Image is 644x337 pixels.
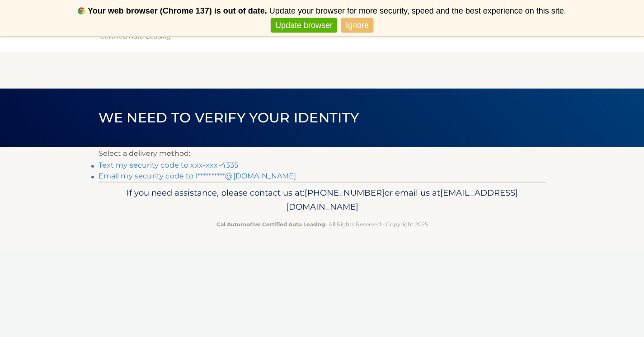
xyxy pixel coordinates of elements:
[104,186,540,215] p: If you need assistance, please contact us at: or email us at
[88,6,267,15] b: Your web browser (Chrome 137) is out of date.
[216,221,325,228] strong: Cal Automotive Certified Auto Leasing
[271,18,337,33] a: Update browser
[99,147,546,160] p: Select a delivery method:
[269,6,566,15] span: Update your browser for more security, speed and the best experience on this site.
[104,220,540,229] p: - All Rights Reserved - Copyright 2025
[305,187,385,198] span: [PHONE_NUMBER]
[99,109,359,126] span: We need to verify your identity
[99,172,296,180] a: Email my security code to l**********@[DOMAIN_NAME]
[341,18,373,33] a: Ignore
[99,161,239,169] a: Text my security code to xxx-xxx-4335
